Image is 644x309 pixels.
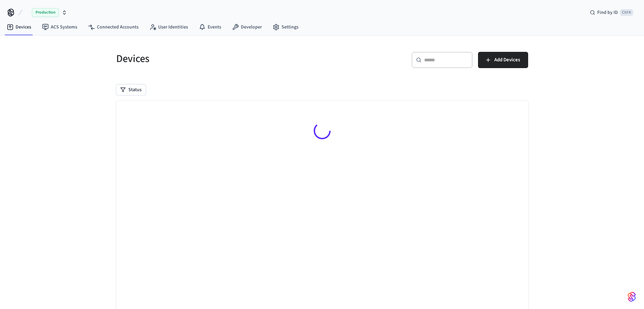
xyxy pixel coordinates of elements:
button: Status [116,84,146,95]
a: Events [193,21,227,33]
span: Find by ID [597,9,618,16]
a: Devices [1,21,37,33]
a: Developer [227,21,267,33]
span: Ctrl K [620,9,633,16]
h5: Devices [116,52,318,66]
img: SeamLogoGradient.69752ec5.svg [628,291,636,302]
span: Add Devices [494,56,520,64]
div: Find by IDCtrl K [584,6,639,19]
button: Add Devices [478,52,528,68]
a: ACS Systems [37,21,83,33]
span: Production [32,8,59,17]
a: Settings [267,21,304,33]
a: User Identities [144,21,193,33]
a: Connected Accounts [83,21,144,33]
